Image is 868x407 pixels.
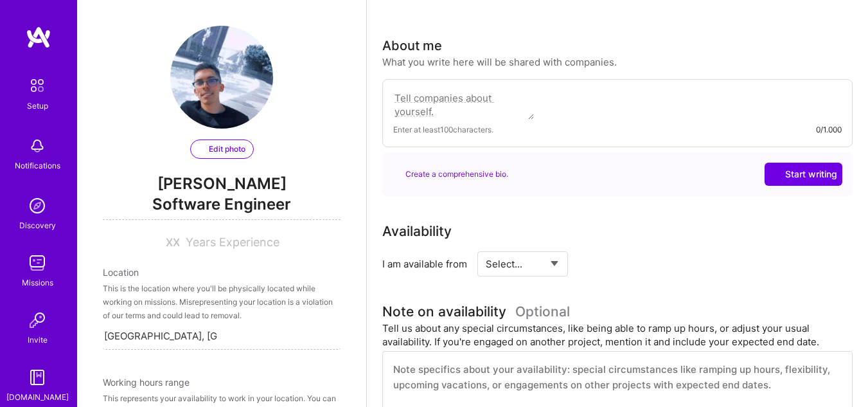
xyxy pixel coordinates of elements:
[186,235,279,249] span: Years Experience
[515,303,570,320] span: Optional
[15,159,60,172] div: Notifications
[382,222,452,241] div: Availability
[770,168,837,181] span: Start writing
[24,72,51,99] img: setup
[382,55,617,69] div: What you write here will be shared with companies.
[770,170,779,179] i: icon CrystalBallWhite
[24,250,50,276] img: teamwork
[19,219,56,232] div: Discovery
[393,123,493,136] span: Enter at least 100 characters.
[190,140,254,159] button: Edit photo
[24,307,50,333] img: Invite
[164,235,181,250] input: XX
[24,193,50,219] img: discovery
[170,26,273,129] img: User Avatar
[27,99,48,113] div: Setup
[199,145,206,153] i: icon PencilPurple
[382,257,467,271] div: I am available from
[199,143,245,155] span: Edit photo
[103,194,341,220] span: Software Engineer
[28,333,48,347] div: Invite
[24,365,50,390] img: guide book
[816,123,842,136] div: 0/1.000
[103,174,341,194] span: [PERSON_NAME]
[22,276,53,289] div: Missions
[26,26,51,49] img: logo
[6,390,69,404] div: [DOMAIN_NAME]
[393,170,400,178] i: icon SuggestedTeams
[382,36,442,55] div: About me
[382,302,570,321] div: Note on availability
[765,163,842,186] button: Start writing
[393,167,508,181] div: Create a comprehensive bio.
[382,321,853,348] div: Tell us about any special circumstances, like being able to ramp up hours, or adjust your usual a...
[24,133,50,159] img: bell
[103,266,341,279] div: Location
[103,282,341,322] div: This is the location where you'll be physically located while working on missions. Misrepresentin...
[103,377,190,388] span: Working hours range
